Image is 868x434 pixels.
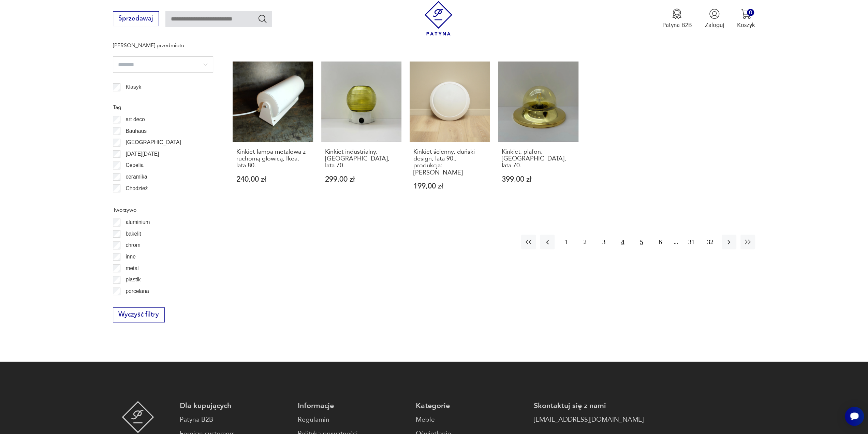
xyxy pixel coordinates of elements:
[559,235,573,249] button: 1
[113,16,159,22] a: Sprzedawaj
[126,138,181,147] p: [GEOGRAPHIC_DATA]
[113,103,213,112] p: Tag
[113,11,159,26] button: Sprzedawaj
[577,235,592,249] button: 2
[737,9,755,29] button: 0Koszyk
[126,172,147,181] p: ceramika
[180,401,290,411] p: Dla kupujących
[662,9,692,29] a: Ikona medaluPatyna B2B
[747,9,754,16] div: 0
[258,14,267,24] button: Szukaj
[705,9,724,29] button: Zaloguj
[498,61,578,206] a: Kinkiet, plafon, Niemcy, lata 70.Kinkiet, plafon, [GEOGRAPHIC_DATA], lata 70.399,00 zł
[416,401,526,411] p: Kategorie
[126,252,135,261] p: inne
[180,415,290,425] a: Patyna B2B
[126,127,147,136] p: Bauhaus
[126,241,140,250] p: chrom
[113,307,165,322] button: Wyczyść filtry
[410,61,490,206] a: Kinkiet ścienny, duński design, lata 90., produkcja: DaniaKinkiet ścienny, duński design, lata 90...
[653,235,667,249] button: 6
[534,415,644,425] a: [EMAIL_ADDRESS][DOMAIN_NAME]
[126,218,150,227] p: aluminium
[298,401,408,411] p: Informacje
[236,149,309,169] h3: Kinkiet-lampa metalowa z ruchomą głowicą, Ikea, lata 80.
[416,415,526,425] a: Meble
[126,195,146,204] p: Ćmielów
[737,21,755,29] p: Koszyk
[113,206,213,214] p: Tworzywo
[233,61,313,206] a: Kinkiet-lampa metalowa z ruchomą głowicą, Ikea, lata 80.Kinkiet-lampa metalowa z ruchomą głowicą,...
[126,115,145,124] p: art deco
[502,176,575,183] p: 399,00 zł
[126,298,143,307] p: porcelit
[709,9,720,19] img: Ikonka użytkownika
[413,183,486,190] p: 199,00 zł
[126,275,141,284] p: plastik
[236,176,309,183] p: 240,00 zł
[126,287,149,296] p: porcelana
[634,235,649,249] button: 5
[321,61,401,206] a: Kinkiet industrialny, Niemcy, lata 70.Kinkiet industrialny, [GEOGRAPHIC_DATA], lata 70.299,00 zł
[325,176,398,183] p: 299,00 zł
[126,264,138,273] p: metal
[126,229,141,238] p: bakelit
[413,149,486,177] h3: Kinkiet ścienny, duński design, lata 90., produkcja: [PERSON_NAME]
[421,1,456,36] img: Patyna - sklep z meblami i dekoracjami vintage
[126,83,141,92] p: Klasyk
[534,401,644,411] p: Skontaktuj się z nami
[672,9,682,19] img: Ikona medalu
[113,41,213,50] p: [PERSON_NAME] przedmiotu
[126,184,148,193] p: Chodzież
[684,235,698,249] button: 31
[122,401,154,433] img: Patyna - sklep z meblami i dekoracjami vintage
[597,235,611,249] button: 3
[662,9,692,29] button: Patyna B2B
[126,150,159,158] p: [DATE][DATE]
[615,235,630,249] button: 4
[502,149,575,169] h3: Kinkiet, plafon, [GEOGRAPHIC_DATA], lata 70.
[126,161,144,170] p: Cepelia
[325,149,398,169] h3: Kinkiet industrialny, [GEOGRAPHIC_DATA], lata 70.
[298,415,408,425] a: Regulamin
[845,407,864,426] iframe: Smartsupp widget button
[703,235,718,249] button: 32
[662,21,692,29] p: Patyna B2B
[741,9,751,19] img: Ikona koszyka
[705,21,724,29] p: Zaloguj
